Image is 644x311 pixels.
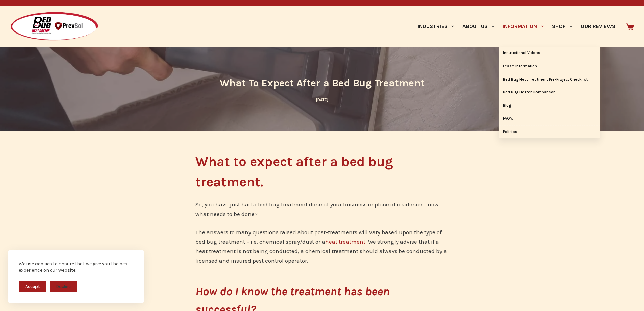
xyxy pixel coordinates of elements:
[499,86,600,99] a: Bed Bug Heater Comparison
[10,12,99,42] img: Prevsol/Bed Bug Heat Doctor
[50,281,77,292] button: Decline
[499,126,600,138] a: Policies
[195,227,449,265] p: The answers to many questions raised about post-treatments will vary based upon the type of bed b...
[413,6,619,47] nav: Primary
[499,99,600,112] a: Blog
[499,73,600,86] a: Bed Bug Heat Treatment Pre-Project Checklist
[19,261,134,274] div: We use cookies to ensure that we give you the best experience on our website.
[413,6,458,47] a: Industries
[499,112,600,125] a: FAQ’s
[499,47,600,60] a: Instructional Videos
[548,6,576,47] a: Shop
[499,60,600,73] a: Lease Information
[458,6,498,47] a: About Us
[576,6,619,47] a: Our Reviews
[5,3,26,23] button: Open LiveChat chat widget
[316,97,328,102] time: [DATE]
[195,152,449,192] h1: What to expect after a bed bug treatment.
[19,281,46,292] button: Accept
[325,238,365,245] a: heat treatment
[195,200,449,219] p: So, you have just had a bed bug treatment done at your business or place of residence – now what ...
[195,75,449,91] h1: What To Expect After a Bed Bug Treatment
[499,6,548,47] a: Information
